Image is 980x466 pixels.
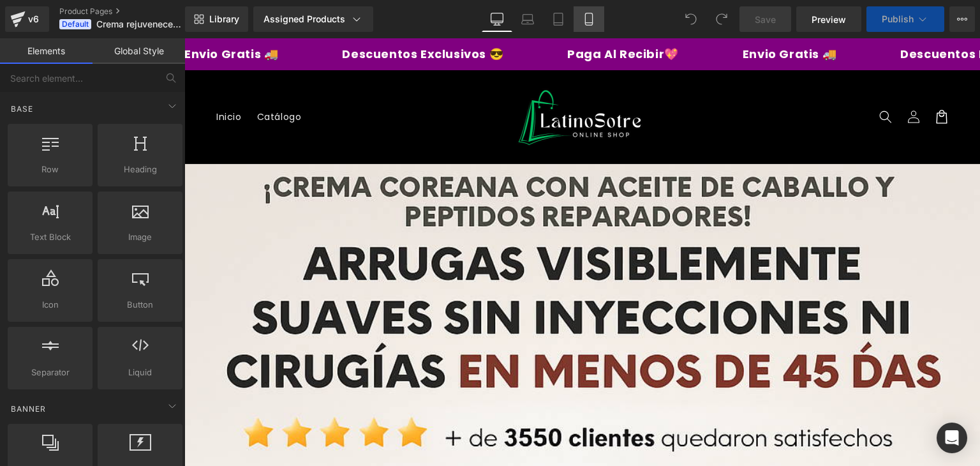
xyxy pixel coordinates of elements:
[755,13,776,26] span: Save
[678,6,704,32] button: Undo
[10,403,47,415] span: Banner
[101,366,179,379] span: Liquid
[882,14,914,24] span: Publish
[101,163,179,176] span: Heading
[949,6,975,32] button: More
[937,423,967,453] div: Open Intercom Messenger
[482,6,512,32] a: Desktop
[574,6,604,32] a: Mobile
[209,13,239,25] span: Library
[512,6,543,32] a: Laptop
[866,6,944,32] button: Publish
[157,10,318,22] p: Descuentos Exclusivos 😎
[59,19,91,29] span: Default
[101,298,179,312] span: Button
[11,163,89,176] span: Row
[264,13,363,26] div: Assigned Products
[93,38,185,64] a: Global Style
[26,11,41,27] div: v6
[687,64,715,93] summary: Búsqueda
[185,6,248,32] a: New Library
[32,73,57,84] span: Inicio
[65,65,125,92] a: Catálogo
[96,19,182,29] span: Crema rejuvenecedora - Horse Elixir
[382,10,493,22] p: Paga Al Recibir💖
[543,6,574,32] a: Tablet
[709,6,734,32] button: Redo
[332,50,459,108] img: Mi tienda
[59,6,206,17] a: Product Pages
[24,65,65,92] a: Inicio
[715,10,876,22] p: Descuentos Exclusivos 😎
[11,230,89,244] span: Text Block
[557,10,651,22] p: Envio Gratis 🚚
[11,366,89,379] span: Separator
[101,230,179,244] span: Image
[11,298,89,312] span: Icon
[10,103,34,115] span: Base
[5,6,49,32] a: v6
[796,6,861,32] a: Preview
[73,73,117,84] span: Catálogo
[812,13,846,26] span: Preview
